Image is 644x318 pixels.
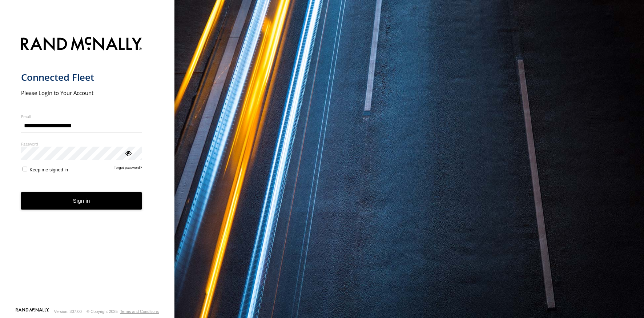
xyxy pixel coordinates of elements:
[21,35,142,54] img: Rand McNally
[21,192,142,210] button: Sign in
[16,308,49,315] a: Visit our Website
[120,309,159,314] a: Terms and Conditions
[21,71,142,83] h1: Connected Fleet
[114,166,142,172] a: Forgot password?
[23,167,27,171] input: Keep me signed in
[29,167,68,172] span: Keep me signed in
[86,309,159,314] div: © Copyright 2025 -
[21,89,142,96] h2: Please Login to Your Account
[21,141,142,147] label: Password
[54,309,82,314] div: Version: 307.00
[124,149,132,156] div: ViewPassword
[21,114,142,119] label: Email
[21,32,154,307] form: main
